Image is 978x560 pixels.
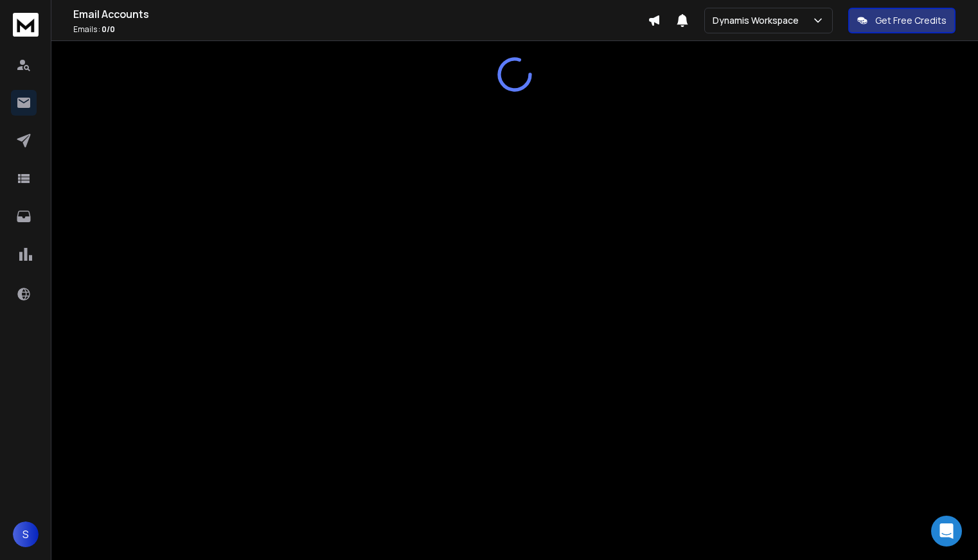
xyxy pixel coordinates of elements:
[73,24,648,35] p: Emails :
[931,516,962,547] div: Open Intercom Messenger
[102,24,115,35] span: 0 / 0
[875,14,947,27] p: Get Free Credits
[848,8,956,33] button: Get Free Credits
[13,521,39,547] button: S
[713,14,804,27] p: Dynamis Workspace
[73,6,648,22] h1: Email Accounts
[13,13,39,37] img: logo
